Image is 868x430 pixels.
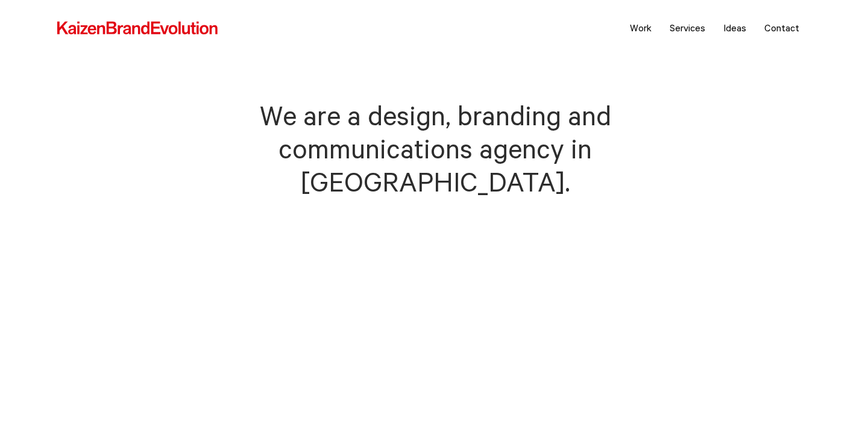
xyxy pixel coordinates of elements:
a: Work [621,13,661,43]
a: Contact [755,13,808,43]
h1: We are a design, branding and communications agency in [GEOGRAPHIC_DATA]. [180,99,688,199]
img: kbe_logo_new.svg [56,20,219,36]
a: Ideas [714,13,755,43]
a: Services [661,13,714,43]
